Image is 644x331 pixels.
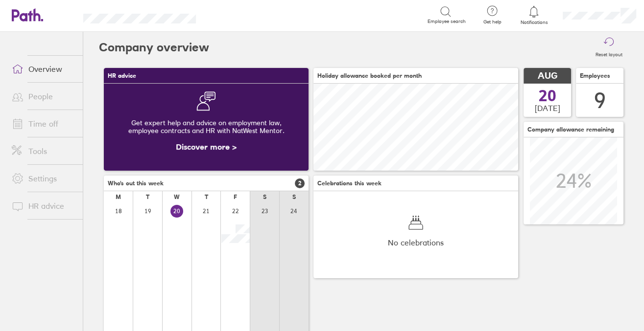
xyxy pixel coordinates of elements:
span: No celebrations [388,238,444,247]
a: Settings [4,169,83,188]
span: Company allowance remaining [527,126,614,133]
a: HR advice [4,196,83,216]
h2: Company overview [99,32,209,63]
div: 9 [594,88,606,113]
a: People [4,87,83,106]
div: F [234,194,237,200]
span: AUG [538,71,557,81]
span: Holiday allowance booked per month [317,72,422,79]
span: [DATE] [535,104,560,112]
span: HR advice [108,72,136,79]
a: Time off [4,114,83,133]
span: Employee search [428,19,466,24]
span: 2 [295,178,305,188]
span: Celebrations this week [317,180,382,187]
span: Notifications [518,20,550,25]
label: Reset layout [590,49,628,58]
div: T [146,194,149,200]
div: T [205,194,208,200]
div: Get expert help and advice on employment law, employee contracts and HR with NatWest Mentor. [112,111,301,142]
div: W [174,194,180,200]
div: S [263,194,266,200]
a: Tools [4,141,83,161]
button: Reset layout [590,32,628,63]
div: Search [222,10,247,19]
a: Notifications [518,5,550,25]
div: M [116,194,121,200]
span: Who's out this week [108,180,164,187]
span: Get help [477,19,508,25]
div: S [292,194,296,200]
a: Discover more > [176,142,237,152]
span: Employees [580,72,610,79]
a: Overview [4,59,83,79]
span: 20 [539,88,556,104]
